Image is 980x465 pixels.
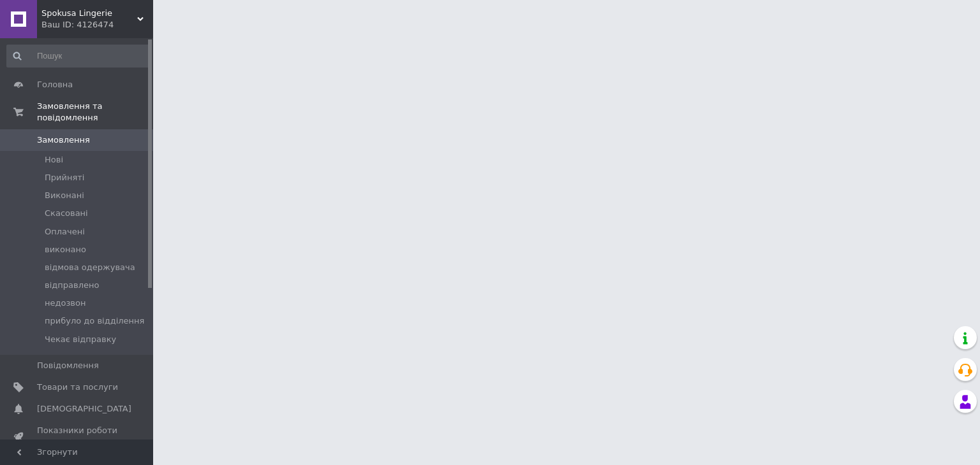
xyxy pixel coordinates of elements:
span: Замовлення [37,134,90,146]
span: [DEMOGRAPHIC_DATA] [37,403,131,415]
span: виконано [45,244,86,255]
span: Скасовані [45,208,88,219]
span: недозвон [45,297,85,309]
span: Виконані [45,190,84,201]
span: Товари та послуги [37,382,118,393]
span: Прийняті [45,172,84,183]
div: Ваш ID: 4126474 [41,19,153,31]
span: Показники роботи компанії [37,425,118,448]
span: Замовлення та повідомлення [37,101,153,124]
span: Головна [37,79,73,90]
input: Пошук [6,45,151,68]
span: прибуло до відділення [45,315,144,327]
span: Spokusa Lingerie [41,8,137,19]
span: Нові [45,154,63,166]
span: Оплачені [45,226,85,238]
span: відмова одержувача [45,262,135,273]
span: відправлено [45,280,99,291]
span: Повідомлення [37,360,99,371]
span: Чекає відправку [45,334,116,345]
